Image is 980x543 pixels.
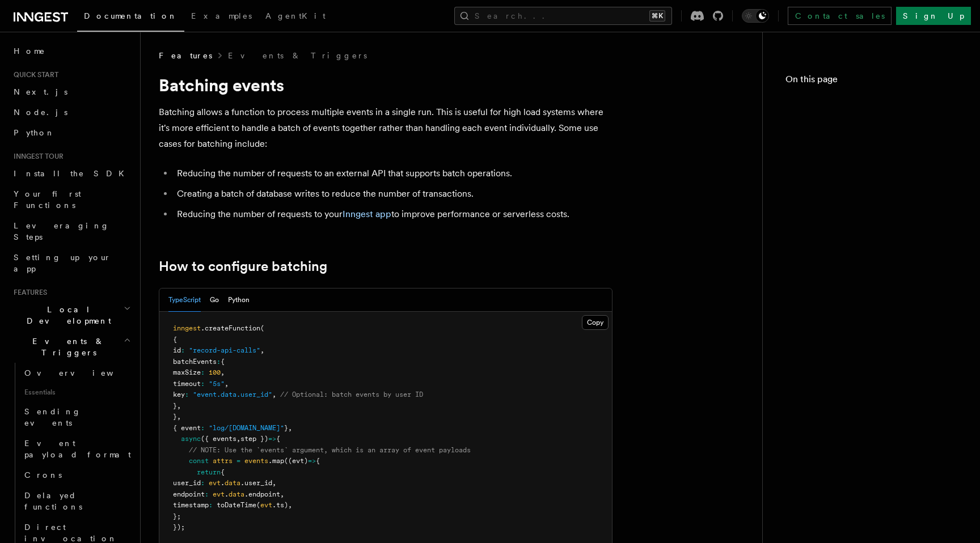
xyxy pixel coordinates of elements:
[9,336,124,358] span: Events & Triggers
[189,346,260,354] span: "record-api-calls"
[240,479,272,487] span: .user_id
[14,108,67,117] span: Node.js
[244,490,280,498] span: .endpoint
[268,435,276,443] span: =>
[217,358,221,366] span: :
[284,457,308,465] span: ((evt)
[14,253,111,273] span: Setting up your app
[9,82,133,102] a: Next.js
[173,512,181,520] span: };
[205,490,209,498] span: :
[260,346,264,354] span: ,
[213,457,233,465] span: attrs
[213,490,225,498] span: evt
[209,501,213,509] span: :
[184,3,259,31] a: Examples
[9,299,133,331] button: Local Development
[9,102,133,122] a: Node.js
[177,413,181,421] span: ,
[790,95,911,107] span: Batching events
[201,368,205,376] span: :
[896,7,971,25] a: Sign Up
[9,70,58,79] span: Quick start
[174,206,612,222] li: Reducing the number of requests to your to improve performance or serverless costs.
[742,9,769,23] button: Toggle dark mode
[201,435,236,443] span: ({ events
[181,346,185,354] span: :
[265,11,326,20] span: AgentKit
[173,368,201,376] span: maxSize
[9,247,133,279] a: Setting up your app
[797,116,957,138] span: How to configure batching
[804,147,957,170] span: Configuration reference
[9,163,133,184] a: Install the SDK
[159,104,612,152] p: Batching allows a function to process multiple events in a single run. This is useful for high lo...
[454,7,672,25] button: Search...⌘K
[799,143,957,175] a: Configuration reference
[225,380,229,388] span: ,
[244,457,268,465] span: events
[792,175,957,206] a: How batching works
[14,45,45,57] span: Home
[284,424,288,432] span: }
[14,169,131,178] span: Install the SDK
[14,221,109,241] span: Leveraging Steps
[260,501,272,509] span: evt
[272,501,288,509] span: .ts)
[24,407,81,427] span: Sending events
[797,211,957,245] span: Combining with other flow control methods
[259,3,332,31] a: AgentKit
[9,215,133,247] a: Leveraging Steps
[288,424,292,432] span: ,
[9,304,124,326] span: Local Development
[20,433,133,465] a: Event payload format
[343,209,391,219] a: Inngest app
[209,424,284,432] span: "log/[DOMAIN_NAME]"
[189,446,471,454] span: // NOTE: Use the `events` argument, which is an array of event payloads
[228,50,367,61] a: Events & Triggers
[173,501,209,509] span: timestamp
[272,479,276,487] span: ,
[24,470,62,480] span: Crons
[177,402,181,410] span: ,
[280,490,284,498] span: ,
[173,346,181,354] span: id
[221,479,225,487] span: .
[209,380,225,388] span: "5s"
[9,331,133,363] button: Events & Triggers
[792,206,957,249] a: Combining with other flow control methods
[9,122,133,143] a: Python
[201,479,205,487] span: :
[14,189,81,210] span: Your first Functions
[797,254,878,265] span: Limitations
[276,435,280,443] span: {
[308,457,316,465] span: =>
[280,391,423,398] span: // Optional: batch events by user ID
[173,391,185,398] span: key
[14,128,55,137] span: Python
[201,324,260,332] span: .createFunction
[316,457,320,465] span: {
[228,289,250,312] button: Python
[168,289,201,312] button: TypeScript
[84,11,178,20] span: Documentation
[9,288,47,297] span: Features
[193,391,272,398] span: "event.data.user_id"
[20,465,133,485] a: Crons
[201,424,205,432] span: :
[173,336,177,343] span: {
[173,479,201,487] span: user_id
[173,490,205,498] span: endpoint
[221,368,225,376] span: ,
[785,73,957,91] h4: On this page
[24,368,141,377] span: Overview
[225,490,229,498] span: .
[788,7,892,25] a: Contact sales
[173,523,185,531] span: });
[189,457,209,465] span: const
[20,383,133,401] span: Essentials
[181,435,201,443] span: async
[268,457,284,465] span: .map
[288,501,292,509] span: ,
[24,523,117,543] span: Direct invocation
